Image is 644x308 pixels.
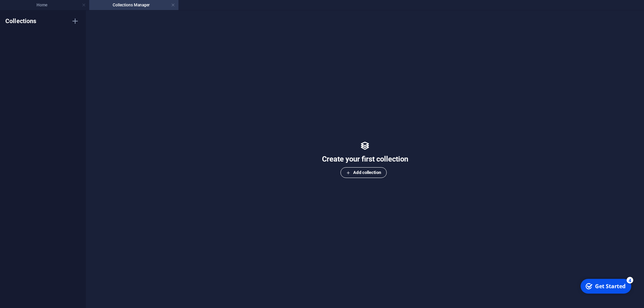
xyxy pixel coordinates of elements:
div: Get Started 4 items remaining, 20% complete [4,3,54,17]
span: Add collection [346,169,381,177]
div: 4 [50,1,56,7]
button: Add collection [340,167,386,178]
h5: Create your first collection [322,154,408,165]
i: Create new collection [71,17,79,25]
h4: Collections Manager [89,1,178,9]
div: Get Started [18,6,49,14]
h6: Collections [5,17,37,25]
